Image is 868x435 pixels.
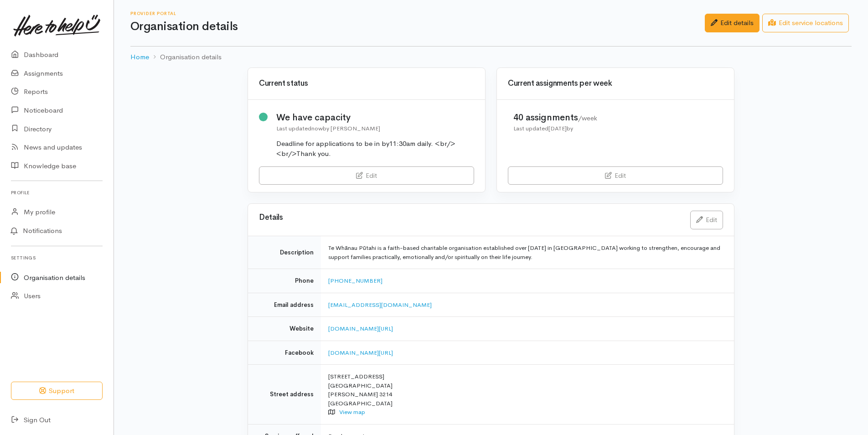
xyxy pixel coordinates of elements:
a: Home [130,52,149,62]
h6: Provider Portal [130,11,705,16]
nav: breadcrumb [130,47,852,68]
h3: Details [259,213,679,222]
td: Website [248,317,321,341]
span: /week [578,114,597,122]
time: now [311,124,323,132]
td: Phone [248,269,321,293]
td: [STREET_ADDRESS] [GEOGRAPHIC_DATA] [PERSON_NAME] 3214 [GEOGRAPHIC_DATA] [321,365,734,425]
h1: Organisation details [130,20,705,33]
div: We have capacity [276,111,475,124]
td: Te Whānau Pūtahi is a faith-based charitable organisation established over [DATE] in [GEOGRAPHIC_... [321,236,734,269]
h6: Profile [11,186,103,199]
div: 40 assignments [513,111,597,124]
td: Email address [248,293,321,317]
div: Deadline for applications to be in by11:30am daily. <br/><br/>Thank you. [276,139,475,159]
a: [DOMAIN_NAME][URL] [328,325,393,332]
td: Street address [248,365,321,425]
a: Edit service locations [762,14,849,32]
a: Edit [690,211,723,229]
a: Edit details [705,14,759,32]
a: View map [339,408,365,416]
time: [DATE] [548,124,567,132]
li: Organisation details [149,52,222,62]
h3: Current status [259,79,474,88]
div: Last updated by [513,124,597,133]
td: Description [248,236,321,269]
a: Edit [508,166,723,185]
h3: Current assignments per week [508,79,723,88]
h6: Settings [11,252,103,264]
a: Edit [259,166,474,185]
button: Support [11,382,103,400]
a: [DOMAIN_NAME][URL] [328,349,393,357]
div: Last updated by [PERSON_NAME] [276,124,475,133]
a: [PHONE_NUMBER] [328,277,382,285]
td: Facebook [248,341,321,365]
a: [EMAIL_ADDRESS][DOMAIN_NAME] [328,301,432,309]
